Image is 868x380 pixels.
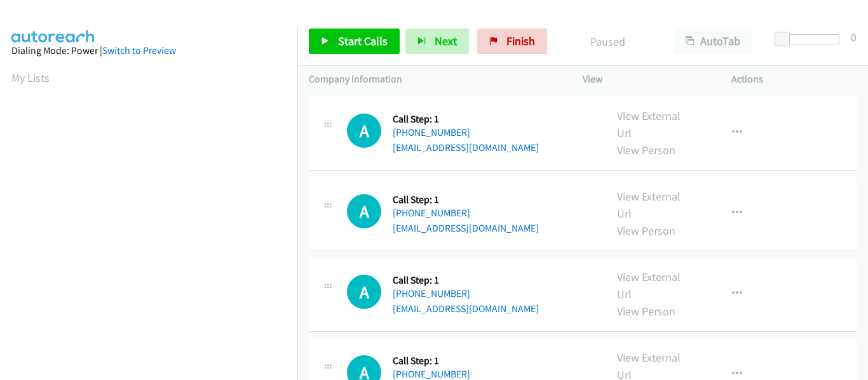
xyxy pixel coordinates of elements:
[11,43,286,58] div: Dialing Mode: Power |
[347,194,381,228] div: The call is yet to be attempted
[102,44,176,56] a: Switch to Preview
[851,29,857,46] div: 0
[309,72,560,87] p: Company Information
[347,275,381,309] h1: A
[393,141,539,154] a: [EMAIL_ADDRESS][DOMAIN_NAME]
[731,72,857,87] p: Actions
[393,222,539,234] a: [EMAIL_ADDRESS][DOMAIN_NAME]
[617,108,681,140] a: View External Url
[564,33,651,50] p: Paused
[393,126,470,138] a: [PHONE_NUMBER]
[393,368,470,380] a: [PHONE_NUMBER]
[309,29,400,54] a: Start Calls
[347,114,381,148] div: The call is yet to be attempted
[405,29,469,54] button: Next
[347,194,381,228] h1: A
[393,193,539,206] h5: Call Step: 1
[583,72,709,87] p: View
[393,274,539,287] h5: Call Step: 1
[435,34,457,48] span: Next
[617,143,675,157] a: View Person
[617,304,675,318] a: View Person
[617,270,681,301] a: View External Url
[393,303,539,315] a: [EMAIL_ADDRESS][DOMAIN_NAME]
[393,355,539,367] h5: Call Step: 1
[393,287,470,299] a: [PHONE_NUMBER]
[11,70,50,85] a: My Lists
[347,275,381,309] div: The call is yet to be attempted
[617,189,681,221] a: View External Url
[393,207,470,219] a: [PHONE_NUMBER]
[338,34,388,48] span: Start Calls
[781,34,839,44] div: Delay between calls (in seconds)
[347,114,381,148] h1: A
[617,223,675,238] a: View Person
[477,29,547,54] a: Finish
[674,29,752,54] button: AutoTab
[506,34,535,48] span: Finish
[393,113,539,126] h5: Call Step: 1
